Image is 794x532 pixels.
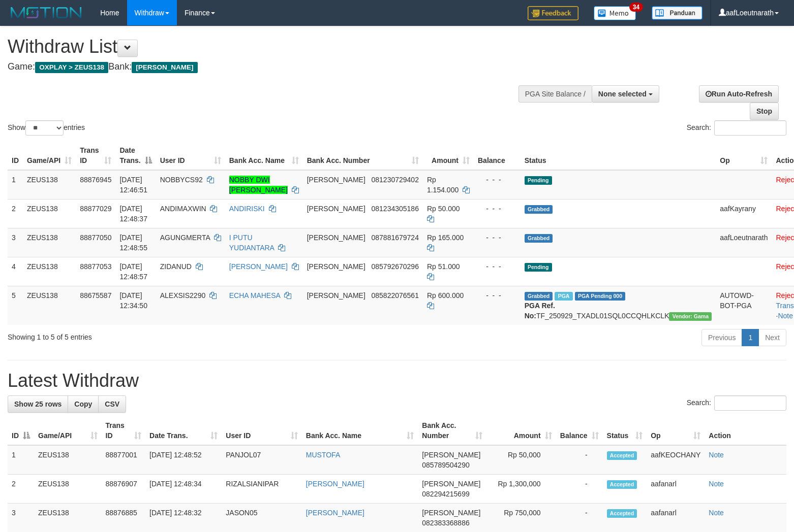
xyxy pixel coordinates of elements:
[371,234,418,242] span: Copy 087881679724 to clipboard
[716,286,772,325] td: AUTOWD-BOT-PGA
[427,262,460,271] span: Rp 51.000
[486,445,556,475] td: Rp 50,000
[145,416,222,445] th: Date Trans.: activate to sort column ascending
[422,451,480,459] span: [PERSON_NAME]
[528,6,578,20] img: Feedback.jpg
[303,141,423,170] th: Bank Acc. Number: activate to sort column ascending
[750,103,779,120] a: Stop
[160,291,206,300] span: ALEXSIS2290
[14,400,62,408] span: Show 25 rows
[603,416,647,445] th: Status: activate to sort column ascending
[23,141,76,170] th: Game/API: activate to sort column ascending
[371,291,418,300] span: Copy 085822076561 to clipboard
[607,509,637,518] span: Accepted
[160,234,210,242] span: AGUNGMERTA
[8,286,23,325] td: 5
[8,141,23,170] th: ID
[23,170,76,199] td: ZEUS138
[556,416,603,445] th: Balance: activate to sort column ascending
[556,445,603,475] td: -
[302,416,418,445] th: Bank Acc. Name: activate to sort column ascending
[229,205,265,213] a: ANDIRISKI
[23,257,76,286] td: ZEUS138
[102,445,146,475] td: 88877001
[427,234,464,242] span: Rp 165.000
[647,475,705,504] td: aafanarl
[371,262,418,271] span: Copy 085792670296 to clipboard
[306,509,364,517] a: [PERSON_NAME]
[80,262,111,271] span: 88877053
[607,480,637,489] span: Accepted
[427,176,459,194] span: Rp 1.154.000
[423,141,474,170] th: Amount: activate to sort column ascending
[592,85,659,103] button: None selected
[709,480,724,488] a: Note
[119,234,147,252] span: [DATE] 12:48:55
[80,176,111,184] span: 88876945
[8,37,519,57] h1: Withdraw List
[8,170,23,199] td: 1
[525,302,555,320] b: PGA Ref. No:
[119,205,147,223] span: [DATE] 12:48:37
[160,176,203,184] span: NOBBYCS92
[575,292,626,301] span: PGA Pending
[229,262,288,271] a: [PERSON_NAME]
[35,62,108,73] span: OXPLAY > ZEUS138
[23,199,76,228] td: ZEUS138
[8,445,34,475] td: 1
[306,480,364,488] a: [PERSON_NAME]
[8,475,34,504] td: 2
[687,120,786,136] label: Search:
[229,234,274,252] a: I PUTU YUDIANTARA
[716,199,772,228] td: aafKayrany
[705,416,786,445] th: Action
[34,416,102,445] th: Game/API: activate to sort column ascending
[23,286,76,325] td: ZEUS138
[647,445,705,475] td: aafKEOCHANY
[115,141,156,170] th: Date Trans.: activate to sort column descending
[25,120,64,136] select: Showentries
[306,451,340,459] a: MUSTOFA
[8,228,23,257] td: 3
[307,234,365,242] span: [PERSON_NAME]
[716,141,772,170] th: Op: activate to sort column ascending
[555,292,572,301] span: Marked by aafpengsreynich
[8,328,323,342] div: Showing 1 to 5 of 5 entries
[714,120,786,136] input: Search:
[525,205,553,214] span: Grabbed
[34,475,102,504] td: ZEUS138
[307,262,365,271] span: [PERSON_NAME]
[222,445,302,475] td: PANJOL07
[521,286,716,325] td: TF_250929_TXADL01SQL0CCQHLKCLK
[687,395,786,411] label: Search:
[742,329,759,346] a: 1
[8,120,85,136] label: Show entries
[105,400,119,408] span: CSV
[699,85,779,103] a: Run Auto-Refresh
[102,475,146,504] td: 88876907
[8,199,23,228] td: 2
[119,176,147,194] span: [DATE] 12:46:51
[669,312,712,321] span: Vendor URL: https://trx31.1velocity.biz
[478,204,516,214] div: - - -
[629,3,643,12] span: 34
[701,329,742,346] a: Previous
[598,90,647,98] span: None selected
[229,291,280,300] a: ECHA MAHESA
[371,176,418,184] span: Copy 081230729402 to clipboard
[525,234,553,243] span: Grabbed
[8,371,786,391] h1: Latest Withdraw
[709,451,724,459] a: Note
[119,291,147,310] span: [DATE] 12:34:50
[422,519,469,527] span: Copy 082383368886 to clipboard
[229,176,288,194] a: NOBBY DWI [PERSON_NAME]
[486,416,556,445] th: Amount: activate to sort column ascending
[474,141,521,170] th: Balance
[80,234,111,242] span: 88877050
[68,395,99,413] a: Copy
[418,416,486,445] th: Bank Acc. Number: activate to sort column ascending
[371,205,418,213] span: Copy 081234305186 to clipboard
[8,62,519,72] h4: Game: Bank:
[8,416,34,445] th: ID: activate to sort column descending
[486,475,556,504] td: Rp 1,300,000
